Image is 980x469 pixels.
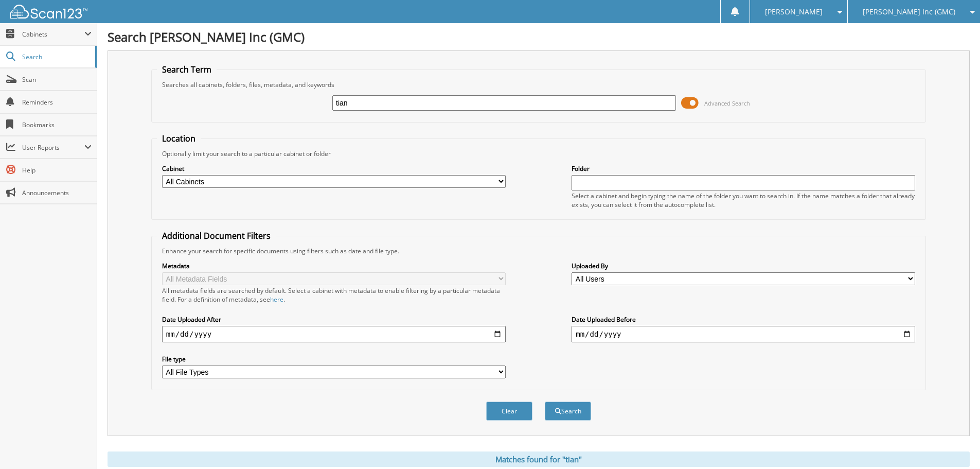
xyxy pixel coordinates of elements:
[157,80,920,89] div: Searches all cabinets, folders, files, metadata, and keywords
[270,295,283,304] a: here
[162,262,506,270] label: Metadata
[157,64,217,75] legend: Search Term
[704,99,750,107] span: Advanced Search
[765,9,823,15] span: [PERSON_NAME]
[157,149,920,158] div: Optionally limit your search to a particular cabinet or folder
[157,230,276,241] legend: Additional Document Filters
[545,402,591,421] button: Search
[22,75,92,84] span: Scan
[10,5,87,19] img: scan123-logo-white.svg
[863,9,955,15] span: [PERSON_NAME] Inc (GMC)
[162,286,506,304] div: All metadata fields are searched by default. Select a cabinet with metadata to enable filtering b...
[572,192,915,209] div: Select a cabinet and begin typing the name of the folder you want to search in. If the name match...
[22,53,90,61] span: Search
[157,133,201,144] legend: Location
[162,326,506,342] input: start
[157,247,920,255] div: Enhance your search for specific documents using filters such as date and file type.
[486,402,532,421] button: Clear
[572,315,915,324] label: Date Uploaded Before
[162,355,506,363] label: File type
[22,120,92,129] span: Bookmarks
[108,451,970,467] div: Matches found for "tian"
[162,164,506,173] label: Cabinet
[22,98,92,107] span: Reminders
[572,262,915,270] label: Uploaded By
[22,30,84,39] span: Cabinets
[22,166,92,175] span: Help
[108,28,970,45] h1: Search [PERSON_NAME] Inc (GMC)
[22,188,92,197] span: Announcements
[22,143,84,152] span: User Reports
[572,164,915,173] label: Folder
[572,326,915,342] input: end
[162,315,506,324] label: Date Uploaded After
